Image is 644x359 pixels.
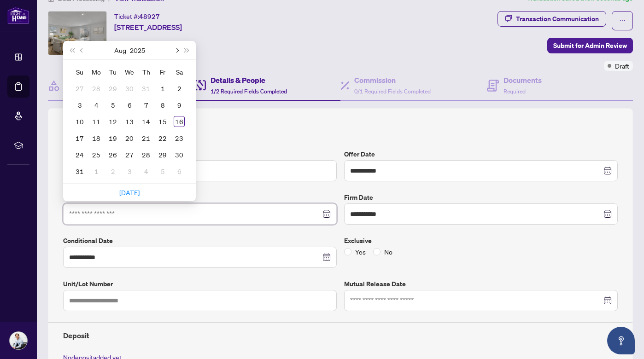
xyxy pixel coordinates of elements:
div: 9 [174,99,185,110]
div: 26 [107,149,118,160]
td: 2025-08-09 [171,97,187,113]
div: 30 [124,83,135,94]
td: 2025-08-27 [121,146,138,163]
div: 7 [141,99,152,110]
div: 6 [124,99,135,110]
div: 27 [124,149,135,160]
button: Transaction Communication [498,11,606,27]
th: Tu [105,64,121,80]
td: 2025-08-18 [88,130,105,146]
label: Closing Date [63,192,337,203]
td: 2025-08-19 [105,130,121,146]
div: 23 [174,133,185,144]
td: 2025-08-24 [71,146,88,163]
div: 4 [141,166,152,177]
td: 2025-07-27 [71,80,88,97]
div: 21 [141,133,152,144]
span: Submit for Admin Review [553,38,627,53]
div: 3 [74,99,85,110]
img: logo [7,7,29,24]
div: Ticket #: [114,11,160,22]
td: 2025-07-28 [88,80,105,97]
td: 2025-09-05 [154,163,171,179]
td: 2025-08-17 [71,130,88,146]
label: Conditional Date [63,236,337,246]
td: 2025-09-04 [138,163,154,179]
td: 2025-09-02 [105,163,121,179]
span: 48927 [139,12,160,21]
h4: Commission [354,75,431,86]
button: Next month (PageDown) [171,41,181,59]
img: Profile Icon [10,332,27,349]
div: 29 [157,149,168,160]
td: 2025-08-01 [154,80,171,97]
td: 2025-08-11 [88,113,105,130]
td: 2025-08-16 [171,113,187,130]
span: No [381,247,396,257]
td: 2025-08-28 [138,146,154,163]
th: Fr [154,64,171,80]
td: 2025-08-29 [154,146,171,163]
button: Previous month (PageUp) [77,41,87,59]
img: IMG-S12279209_1.jpg [48,12,106,55]
th: Mo [88,64,105,80]
div: 28 [141,149,152,160]
td: 2025-08-22 [154,130,171,146]
label: Exclusive [344,236,618,246]
div: 14 [141,116,152,127]
td: 2025-08-13 [121,113,138,130]
div: 4 [91,99,102,110]
div: 29 [107,83,118,94]
td: 2025-08-10 [71,113,88,130]
div: 6 [174,166,185,177]
th: We [121,64,138,80]
td: 2025-07-31 [138,80,154,97]
span: 0/1 Required Fields Completed [354,88,431,95]
td: 2025-08-07 [138,97,154,113]
th: Su [71,64,88,80]
td: 2025-09-03 [121,163,138,179]
div: 8 [157,99,168,110]
td: 2025-08-23 [171,130,187,146]
div: 19 [107,133,118,144]
div: 5 [107,99,118,110]
label: Firm Date [344,192,618,203]
div: 22 [157,133,168,144]
div: 1 [157,83,168,94]
th: Sa [171,64,187,80]
td: 2025-08-02 [171,80,187,97]
label: Mutual Release Date [344,279,618,289]
button: Last year (Control + left) [67,41,77,59]
div: 25 [91,149,102,160]
td: 2025-08-30 [171,146,187,163]
button: Submit for Admin Review [547,38,633,53]
td: 2025-08-20 [121,130,138,146]
h4: Details & People [211,75,287,86]
div: 15 [157,116,168,127]
button: Choose a year [130,41,145,59]
td: 2025-07-30 [121,80,138,97]
td: 2025-08-04 [88,97,105,113]
div: Transaction Communication [516,12,599,26]
button: Next year (Control + right) [182,41,192,59]
td: 2025-08-15 [154,113,171,130]
div: 20 [124,133,135,144]
button: Open asap [607,327,635,354]
span: Yes [351,247,369,257]
div: 1 [91,166,102,177]
td: 2025-08-03 [71,97,88,113]
div: 11 [91,116,102,127]
h2: Trade Details [63,123,618,138]
div: 10 [74,116,85,127]
div: 31 [141,83,152,94]
span: Draft [615,61,629,71]
td: 2025-08-31 [71,163,88,179]
button: Choose a month [114,41,126,59]
div: 13 [124,116,135,127]
td: 2025-07-29 [105,80,121,97]
div: 27 [74,83,85,94]
a: [DATE] [119,188,140,197]
span: ellipsis [619,17,626,24]
label: Unit/Lot Number [63,279,337,289]
h4: Documents [503,75,542,86]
